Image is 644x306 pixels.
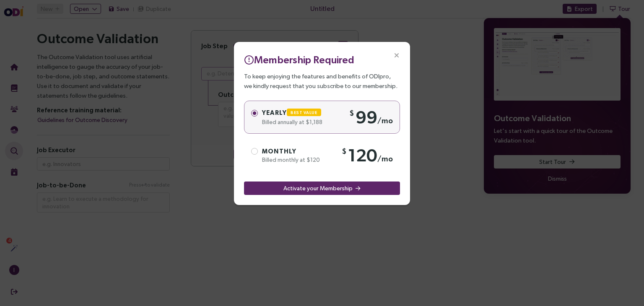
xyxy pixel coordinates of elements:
[244,182,400,195] button: Activate your Membership
[262,148,296,155] span: Monthly
[244,52,400,67] h3: Membership Required
[349,106,393,128] div: 99
[244,71,400,91] p: To keep enjoying the features and benefits of ODIpro, we kindly request that you subscribe to our...
[283,184,353,193] span: Activate your Membership
[342,144,393,166] div: 120
[342,147,348,156] sup: $
[262,119,322,125] span: Billed annually at $1,188
[349,109,356,117] sup: $
[291,110,317,115] span: Best Value
[377,154,393,163] sub: /mo
[262,156,320,163] span: Billed monthly at $120
[377,116,393,125] sub: /mo
[383,42,410,69] button: Close
[262,109,325,116] span: Yearly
